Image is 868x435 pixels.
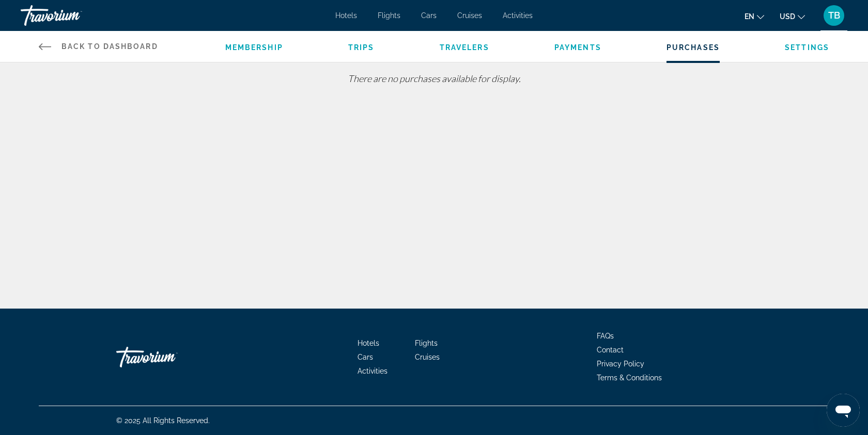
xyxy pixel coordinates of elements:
a: Settings [785,43,829,52]
span: Back to Dashboard [61,42,158,51]
a: Back to Dashboard [39,31,158,62]
a: Hotels [358,339,379,347]
a: Cruises [415,353,440,361]
a: Privacy Policy [597,360,644,368]
a: Go Home [116,342,220,373]
a: Flights [378,11,400,20]
a: FAQs [597,332,614,340]
a: Flights [415,339,438,347]
button: User Menu [820,5,847,26]
a: Cruises [457,11,482,20]
iframe: Button to launch messaging window [827,394,860,427]
a: Hotels [335,11,357,20]
span: © 2025 All Rights Reserved. [116,416,210,425]
button: Change language [745,9,764,24]
a: Purchases [667,43,720,52]
a: Payments [554,43,601,52]
a: Cars [358,353,373,361]
span: TB [828,10,840,21]
span: USD [780,12,795,21]
a: Cars [421,11,437,20]
a: Trips [348,43,375,52]
a: Terms & Conditions [597,374,662,382]
a: Travorium [21,2,124,29]
button: Change currency [780,9,805,24]
div: There are no purchases available for display. [39,73,829,94]
a: Membership [225,43,283,52]
a: Activities [358,367,388,375]
span: en [745,12,754,21]
a: Activities [503,11,533,20]
a: Travelers [440,43,489,52]
a: Contact [597,346,624,354]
